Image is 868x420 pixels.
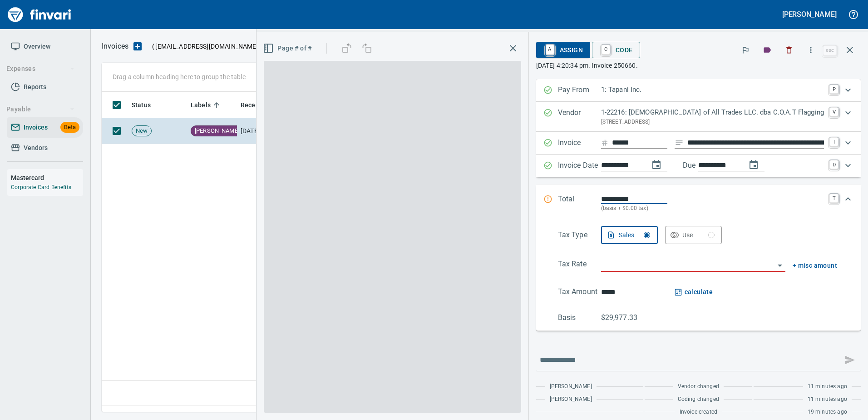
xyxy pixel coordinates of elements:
[132,100,163,110] span: Status
[601,107,824,118] p: 1-22216: [DEMOGRAPHIC_DATA] of All Trades LLC. dba C.O.A.T Flagging
[839,349,861,371] span: This records your message into the invoice and notifies anyone mentioned
[536,79,861,102] div: Expand
[7,77,83,97] a: Reports
[829,160,838,169] a: D
[7,36,83,57] a: Overview
[774,259,786,272] button: Open
[682,230,715,241] div: Use
[823,45,837,55] a: esc
[60,122,79,133] span: Beta
[11,184,71,190] a: Corporate Card Benefits
[558,194,601,213] p: Total
[546,45,554,55] a: A
[550,395,592,404] span: [PERSON_NAME]
[6,104,75,115] span: Payable
[558,160,601,172] p: Invoice Date
[558,259,601,272] p: Tax Rate
[536,61,861,70] p: [DATE] 4:20:34 pm. Invoice 250660.
[113,72,246,81] p: Drag a column heading here to group the table
[665,226,722,244] button: Use
[128,41,147,52] button: Upload an Invoice
[558,85,601,96] p: Pay From
[191,100,222,110] span: Labels
[558,286,601,298] p: Tax Amount
[678,395,719,404] span: Coding changed
[3,101,79,118] button: Payable
[6,63,75,75] span: Expenses
[646,154,667,176] button: change date
[558,107,601,126] p: Vendor
[601,85,824,95] p: 1: Tapani Inc.
[241,100,268,110] span: Received
[743,154,764,176] button: change due date
[154,42,259,51] span: [EMAIL_ADDRESS][DOMAIN_NAME]
[619,230,650,241] div: Sales
[191,127,243,135] span: [PERSON_NAME]
[536,222,861,331] div: Expand
[601,118,824,127] p: [STREET_ADDRESS]
[24,41,50,52] span: Overview
[237,118,287,144] td: [DATE]
[680,408,718,417] span: Invoice created
[829,194,838,203] a: T
[550,382,592,391] span: [PERSON_NAME]
[780,7,839,21] button: [PERSON_NAME]
[132,127,151,135] span: New
[3,60,79,77] button: Expenses
[7,138,83,158] a: Vendors
[24,142,48,154] span: Vendors
[536,102,861,132] div: Expand
[536,42,590,58] button: AAssign
[132,100,151,110] span: Status
[558,312,601,323] p: Basis
[536,185,861,222] div: Expand
[592,42,640,58] button: CCode
[602,45,610,55] a: C
[558,230,601,244] p: Tax Type
[601,137,608,148] svg: Invoice number
[536,132,861,155] div: Expand
[102,41,128,52] nav: breadcrumb
[757,40,777,60] button: Labels
[675,138,684,147] svg: Invoice description
[821,39,861,61] span: Close invoice
[793,260,837,271] button: + misc amount
[11,173,83,183] h6: Mastercard
[779,40,799,60] button: Discard
[102,41,128,52] p: Invoices
[601,226,658,244] button: Sales
[7,117,83,138] a: InvoicesBeta
[147,42,261,51] p: ( )
[191,100,211,110] span: Labels
[678,382,719,391] span: Vendor changed
[829,85,838,94] a: P
[558,137,601,149] p: Invoice
[24,81,46,93] span: Reports
[808,382,847,391] span: 11 minutes ago
[601,204,824,213] p: (basis + $0.00 tax)
[5,4,74,25] img: Finvari
[599,42,633,58] span: Code
[829,107,838,116] a: V
[241,100,280,110] span: Received
[782,10,837,19] h5: [PERSON_NAME]
[601,312,644,323] p: $29,977.33
[801,40,821,60] button: More
[735,40,755,60] button: Flag
[536,155,861,177] div: Expand
[829,137,838,146] a: I
[543,42,583,58] span: Assign
[675,286,713,298] button: calculate
[683,160,726,171] p: Due
[24,122,48,133] span: Invoices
